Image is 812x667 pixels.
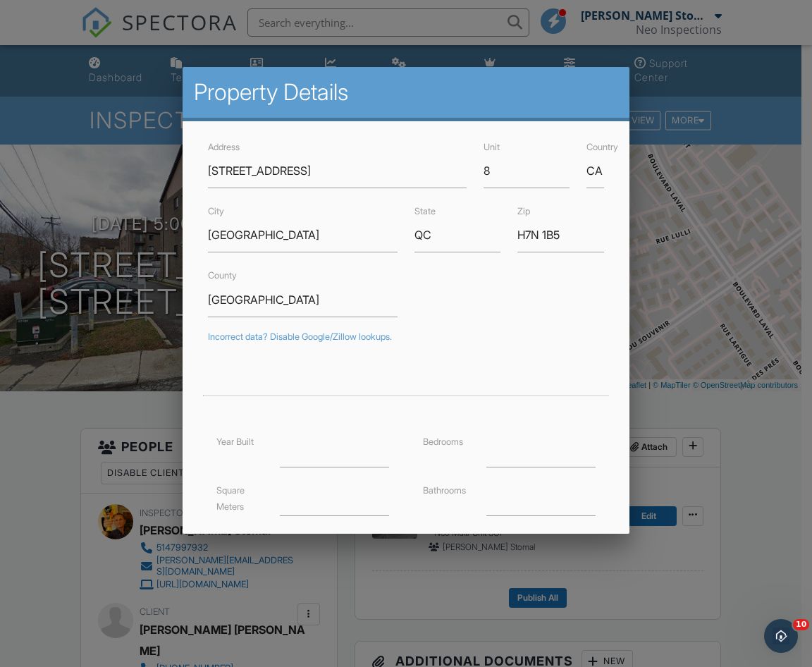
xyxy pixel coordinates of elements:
label: Country [586,142,618,152]
h2: Property Details [194,78,618,106]
label: City [208,206,224,216]
label: Bedrooms [423,436,463,447]
label: Year Built [216,436,254,447]
label: Bathrooms [423,485,466,496]
label: Unit [484,142,500,152]
label: Zip [517,206,530,216]
label: State [414,206,436,216]
label: Address [208,142,240,152]
span: 10 [793,619,809,630]
label: Square Meters [216,485,245,511]
div: Incorrect data? Disable Google/Zillow lookups. [208,331,604,343]
label: County [208,270,237,281]
iframe: Intercom live chat [764,619,798,653]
